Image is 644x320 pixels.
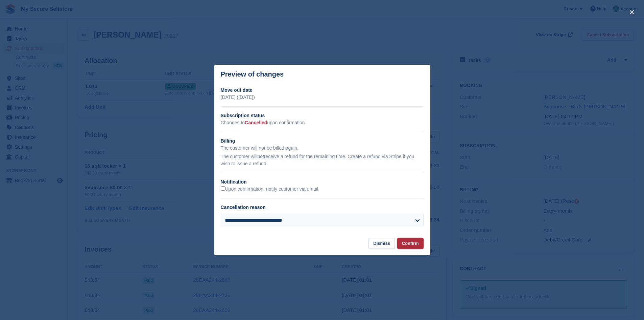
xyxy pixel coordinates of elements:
p: The customer will receive a refund for the remaining time. Create a refund via Stripe if you wish... [221,153,424,167]
label: Upon confirmation, notify customer via email. [221,186,319,192]
p: The customer will not be billed again. [221,145,424,152]
span: Cancelled [245,120,267,125]
em: not [257,154,264,159]
button: Confirm [397,238,424,249]
h2: Move out date [221,87,424,94]
button: close [626,7,637,18]
input: Upon confirmation, notify customer via email. [221,186,225,191]
h2: Billing [221,137,424,145]
p: Preview of changes [221,70,284,78]
p: Changes to upon confirmation. [221,119,424,126]
h2: Notification [221,178,424,186]
h2: Subscription status [221,112,424,119]
button: Dismiss [368,238,395,249]
p: [DATE] ([DATE]) [221,94,424,101]
label: Cancellation reason [221,205,266,210]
